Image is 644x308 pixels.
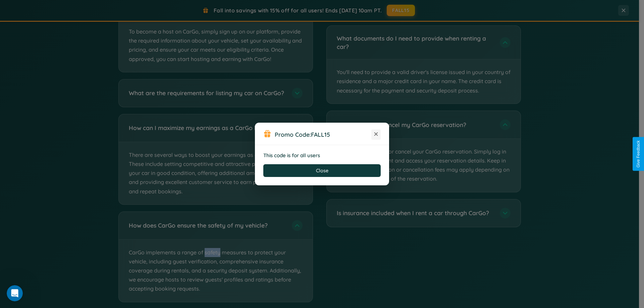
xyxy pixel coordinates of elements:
[263,164,381,177] button: Close
[7,285,23,301] iframe: Intercom live chat
[263,152,320,159] strong: This code is for all users
[311,131,330,138] b: FALL15
[275,131,371,138] h3: Promo Code:
[636,140,641,168] div: Give Feedback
